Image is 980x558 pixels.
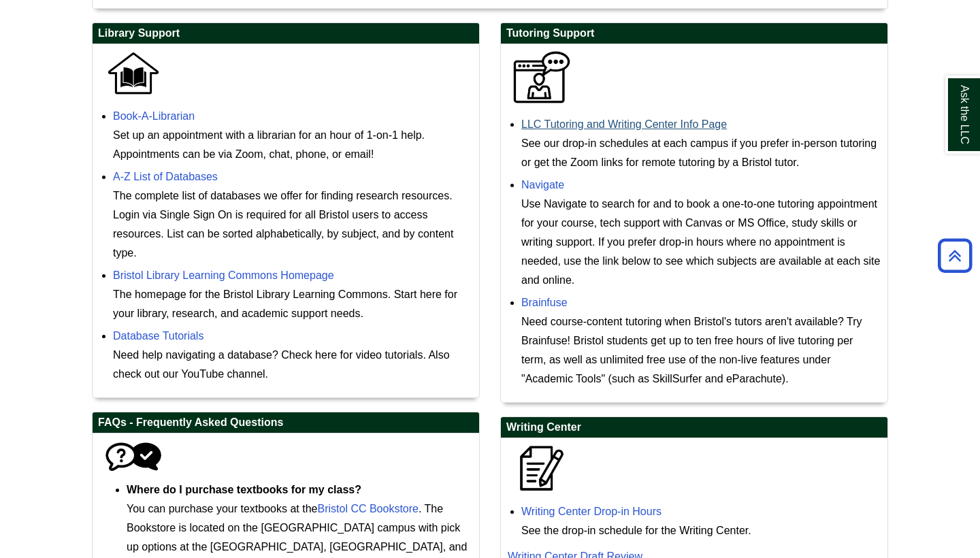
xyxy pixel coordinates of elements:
[501,23,887,44] h2: Tutoring Support
[113,186,472,263] div: The complete list of databases we offer for finding research resources. Login via Single Sign On ...
[113,285,472,323] div: The homepage for the Bristol Library Learning Commons. Start here for your library, research, and...
[521,195,881,290] div: Use Navigate to search for and to book a one-to-one tutoring appointment for your course, tech su...
[933,246,977,265] a: Back to Top
[521,521,881,540] div: See the drop-in schedule for the Writing Center.
[113,126,472,164] div: Set up an appointment with a librarian for an hour of 1-on-1 help. Appointments can be via Zoom, ...
[521,118,727,130] a: LLC Tutoring and Writing Center Info Page
[521,506,661,517] a: Writing Center Drop-in Hours
[127,484,361,495] strong: Where do I purchase textbooks for my class?
[113,330,203,342] a: Database Tutorials
[93,412,479,433] h2: FAQs - Frequently Asked Questions
[113,171,218,182] a: A-Z List of Databases
[113,346,472,384] div: Need help navigating a database? Check here for video tutorials. Also check out our YouTube channel.
[113,110,195,122] a: Book-A-Librarian
[521,179,564,191] a: Navigate
[521,312,881,389] div: Need course-content tutoring when Bristol's tutors aren't available? Try Brainfuse! Bristol stude...
[501,417,887,438] h2: Writing Center
[317,503,419,514] a: Bristol CC Bookstore
[521,297,568,308] a: Brainfuse
[93,23,479,44] h2: Library Support
[521,134,881,172] div: See our drop-in schedules at each campus if you prefer in-person tutoring or get the Zoom links f...
[113,269,334,281] a: Bristol Library Learning Commons Homepage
